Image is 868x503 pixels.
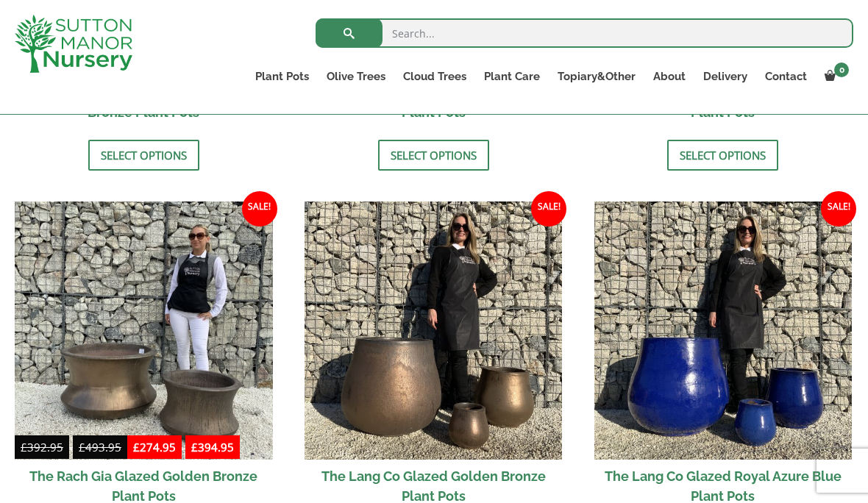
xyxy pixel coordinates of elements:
a: About [644,66,694,87]
a: Topiary&Other [549,66,644,87]
input: Search... [316,18,853,48]
span: Sale! [242,191,277,226]
bdi: 274.95 [133,440,176,454]
a: Select options for “The Rach Gia Glazed Shades Of Grey Plant Pots” [667,140,778,171]
span: Sale! [821,191,856,226]
img: The Lang Co Glazed Royal Azure Blue Plant Pots [594,201,853,460]
bdi: 394.95 [191,440,234,454]
span: £ [191,440,198,454]
a: 0 [816,66,853,87]
a: Olive Trees [318,66,394,87]
del: - [15,438,127,460]
a: Contact [756,66,816,87]
bdi: 493.95 [79,440,121,454]
a: Select options for “The Phu Yen Glazed Golden Bronze Plant Pots” [88,140,199,171]
bdi: 392.95 [21,440,63,454]
span: £ [21,440,27,454]
span: £ [79,440,85,454]
a: Select options for “The Rach Gia Glazed Royal Azure Blue Plant Pots” [378,140,489,171]
a: Cloud Trees [394,66,475,87]
a: Plant Pots [246,66,318,87]
img: logo [15,15,132,73]
a: Plant Care [475,66,549,87]
span: Sale! [531,191,566,226]
ins: - [127,438,240,460]
a: Delivery [694,66,756,87]
span: 0 [834,63,849,77]
img: The Rach Gia Glazed Golden Bronze Plant Pots [15,201,273,460]
img: The Lang Co Glazed Golden Bronze Plant Pots [305,201,563,460]
span: £ [133,440,140,454]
